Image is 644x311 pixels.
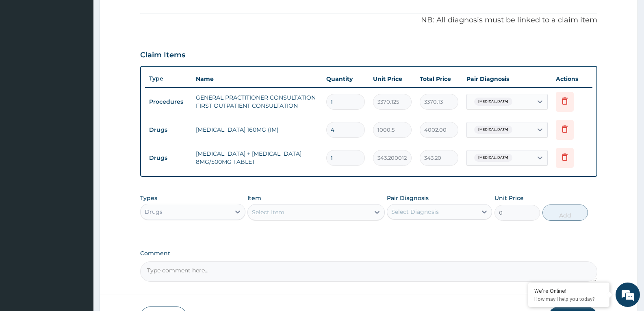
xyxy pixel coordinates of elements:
[47,102,112,185] span: We're online!
[145,122,192,137] td: Drugs
[474,126,512,134] span: [MEDICAL_DATA]
[15,41,33,61] img: d_794563401_company_1708531726252_794563401
[140,15,597,26] p: NB: All diagnosis must be linked to a claim item
[462,71,552,87] th: Pair Diagnosis
[145,71,192,86] th: Type
[140,195,157,202] label: Types
[534,296,603,302] p: How may I help you today?
[542,204,588,221] button: Add
[369,71,416,87] th: Unit Price
[42,46,137,56] div: Chat with us now
[140,51,185,60] h3: Claim Items
[322,71,369,87] th: Quantity
[192,122,322,138] td: [MEDICAL_DATA] 160MG (IM)
[145,150,192,165] td: Drugs
[416,71,462,87] th: Total Price
[247,194,261,202] label: Item
[534,287,603,294] div: We're Online!
[552,71,592,87] th: Actions
[145,208,163,216] div: Drugs
[192,71,322,87] th: Name
[391,208,439,216] div: Select Diagnosis
[474,154,512,162] span: [MEDICAL_DATA]
[140,250,597,257] label: Comment
[252,208,284,216] div: Select Item
[133,4,153,24] div: Minimize live chat window
[145,94,192,109] td: Procedures
[387,194,429,202] label: Pair Diagnosis
[192,89,322,114] td: GENERAL PRACTITIONER CONSULTATION FIRST OUTPATIENT CONSULTATION
[192,146,322,170] td: [MEDICAL_DATA] + [MEDICAL_DATA] 8MG/500MG TABLET
[4,222,155,250] textarea: Type your message and hit 'Enter'
[474,98,512,106] span: [MEDICAL_DATA]
[494,194,524,202] label: Unit Price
